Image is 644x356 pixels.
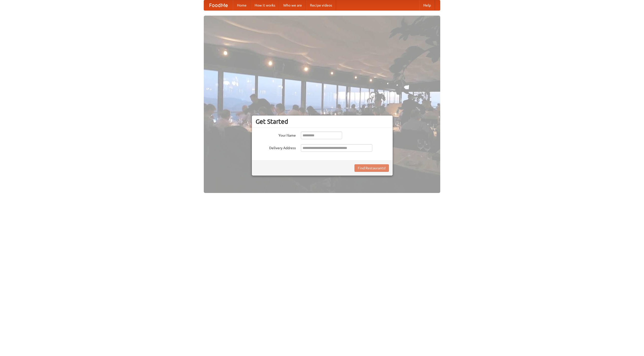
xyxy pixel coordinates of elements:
label: Delivery Address [256,144,296,150]
label: Your Name [256,132,296,138]
a: Home [233,0,251,10]
button: Find Restaurants! [354,164,389,172]
a: Who we are [279,0,306,10]
a: Recipe videos [306,0,336,10]
a: FoodMe [204,0,233,10]
a: Help [419,0,435,10]
h3: Get Started [256,118,389,125]
a: How it works [251,0,279,10]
